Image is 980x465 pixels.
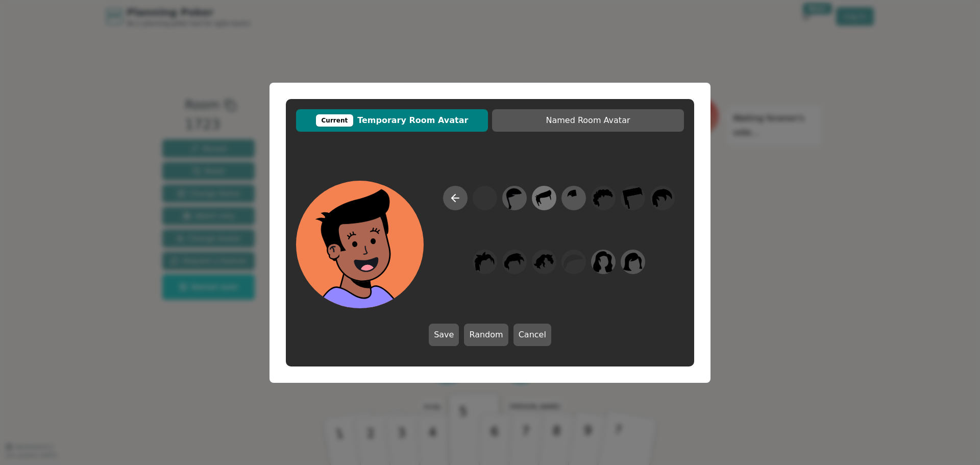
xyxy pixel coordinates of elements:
span: Temporary Room Avatar [301,114,483,127]
div: Current [316,114,354,127]
button: CurrentTemporary Room Avatar [296,109,488,132]
button: Cancel [513,324,551,346]
button: Named Room Avatar [492,109,684,132]
span: Named Room Avatar [497,114,679,127]
button: Random [464,324,508,346]
button: Save [429,324,459,346]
